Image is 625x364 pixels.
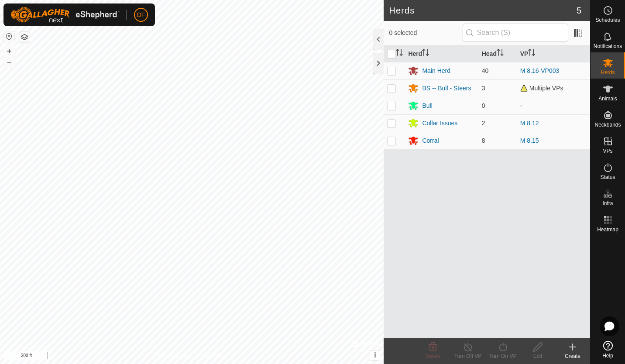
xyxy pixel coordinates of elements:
button: – [4,57,14,68]
p-sorticon: Activate to sort [528,50,535,57]
span: Herds [601,70,615,75]
span: i [374,351,376,359]
span: Animals [598,96,617,101]
a: Contact Us [200,353,226,361]
div: BS -- Bull - Steers [422,84,471,93]
span: 8 [482,137,485,144]
span: Infra [602,201,613,206]
td: - [517,97,590,114]
span: Heatmap [597,227,618,232]
img: Gallagher Logo [10,7,120,23]
div: Corral [422,136,439,145]
div: Bull [422,101,432,110]
button: Reset Map [4,31,14,42]
a: M 8.12 [520,120,539,127]
span: 2 [482,120,485,127]
a: Privacy Policy [158,353,190,361]
button: i [370,350,380,360]
p-sorticon: Activate to sort [396,50,403,57]
span: 40 [482,67,489,74]
div: Turn Off VP [450,352,485,360]
span: 5 [577,4,581,17]
a: M 8.16-VP003 [520,67,560,74]
span: Delete [426,353,441,359]
button: + [4,46,14,56]
span: DF [137,10,145,20]
span: Help [602,353,613,358]
div: Main Herd [422,66,450,76]
span: 0 selected [389,28,462,38]
span: 0 [482,102,485,109]
div: Create [555,352,590,360]
div: Turn On VP [485,352,520,360]
div: Collar Issues [422,119,457,128]
p-sorticon: Activate to sort [497,50,504,57]
span: VPs [603,148,612,154]
a: M 8.15 [520,137,539,144]
button: Map Layers [19,32,30,42]
span: Schedules [595,17,620,23]
span: Status [600,175,615,180]
th: Herd [405,45,478,62]
span: Multiple VPs [520,85,563,92]
p-sorticon: Activate to sort [422,50,429,57]
span: Notifications [594,44,622,49]
input: Search (S) [463,24,568,42]
span: Neckbands [594,122,621,127]
th: VP [517,45,590,62]
div: Edit [520,352,555,360]
h2: Herds [389,5,576,16]
a: Help [591,337,625,362]
span: 3 [482,85,485,92]
th: Head [478,45,517,62]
